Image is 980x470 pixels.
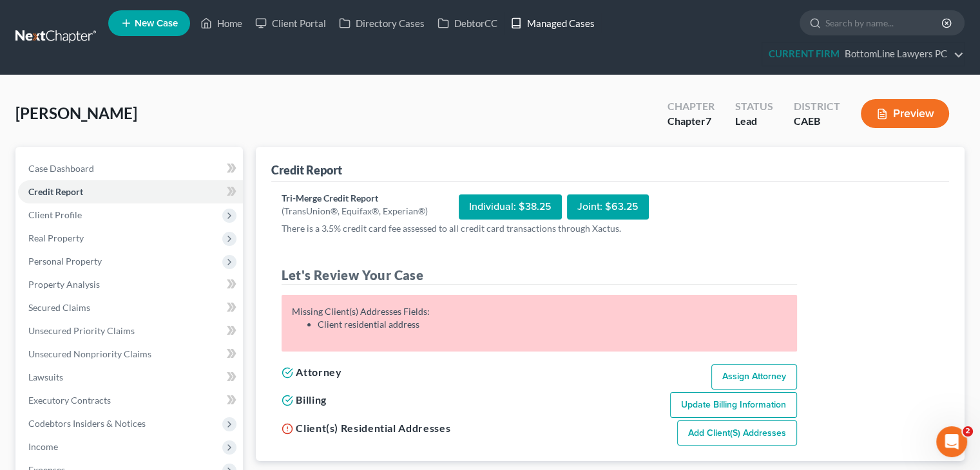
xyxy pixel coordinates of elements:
a: Case Dashboard [18,157,243,180]
span: Executory Contracts [28,395,111,406]
a: Managed Cases [504,12,601,35]
li: Client residential address [318,318,787,331]
span: Lawsuits [28,371,63,382]
a: Home [194,12,249,35]
a: Lawsuits [18,366,243,389]
input: Search by name... [825,11,943,35]
div: Credit Report [271,162,342,178]
span: Unsecured Priority Claims [28,325,135,336]
span: Secured Claims [28,302,90,313]
a: Credit Report [18,180,243,203]
span: [PERSON_NAME] [15,104,137,122]
a: Assign Attorney [711,364,797,390]
a: Property Analysis [18,273,243,296]
div: Chapter [668,99,715,114]
span: Property Analysis [28,279,100,290]
h4: Let's Review Your Case [282,266,797,285]
iframe: Intercom live chat [936,426,967,457]
span: 2 [963,426,973,437]
a: Add Client(s) Addresses [677,420,797,446]
a: Directory Cases [332,12,431,35]
span: Codebtors Insiders & Notices [28,418,146,429]
h5: Client(s) Residential Addresses [282,420,450,436]
div: Individual: $38.25 [459,194,562,220]
a: CURRENT FIRMBottomLine Lawyers PC [762,42,964,66]
div: Lead [735,114,773,129]
span: Income [28,441,58,452]
span: Case Dashboard [28,163,94,174]
div: Missing Client(s) Addresses Fields: [292,305,787,331]
div: Joint: $63.25 [567,194,649,220]
div: Tri-Merge Credit Report [282,192,428,205]
a: Client Portal [249,12,332,35]
a: Unsecured Priority Claims [18,319,243,343]
p: There is a 3.5% credit card fee assessed to all credit card transactions through Xactus. [282,222,797,235]
strong: CURRENT FIRM [769,48,840,59]
span: New Case [135,19,178,28]
a: DebtorCC [431,12,504,35]
a: Update Billing Information [670,392,797,418]
span: Real Property [28,232,84,243]
a: Secured Claims [18,296,243,319]
span: Credit Report [28,186,83,197]
span: Attorney [296,366,341,378]
div: Chapter [668,114,715,129]
div: CAEB [794,114,840,129]
span: Personal Property [28,256,102,267]
h5: Billing [282,392,326,408]
span: Client Profile [28,209,82,220]
button: Preview [861,99,949,128]
div: Status [735,99,773,114]
div: District [794,99,840,114]
a: Executory Contracts [18,389,243,412]
span: Unsecured Nonpriority Claims [28,348,151,359]
div: (TransUnion®, Equifax®, Experian®) [282,205,428,218]
a: Unsecured Nonpriority Claims [18,343,243,366]
span: 7 [706,115,711,127]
